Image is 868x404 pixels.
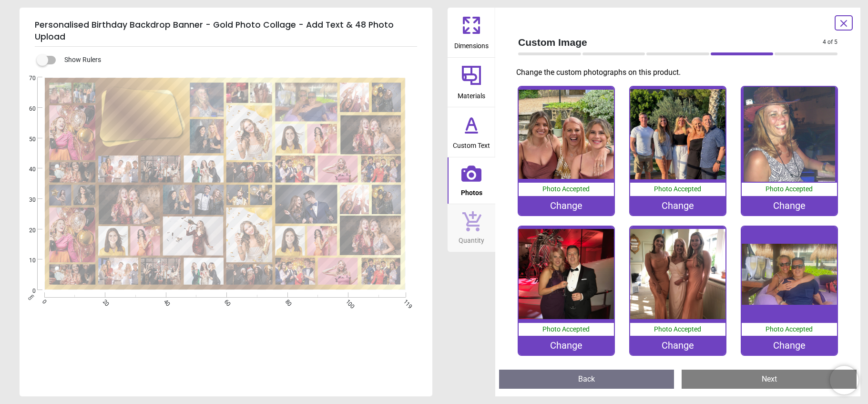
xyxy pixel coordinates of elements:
span: 100 [344,298,350,304]
span: Photo Accepted [542,185,590,193]
span: 70 [18,74,36,83]
iframe: Brevo live chat [830,366,858,394]
span: Photos [461,184,482,198]
button: Photos [448,157,495,204]
span: 40 [18,166,36,174]
span: Custom Text [453,136,490,151]
span: 0 [18,287,36,295]
div: Change [630,336,725,355]
span: Photo Accepted [654,185,701,193]
span: Photo Accepted [542,325,590,333]
div: Change [742,196,837,215]
div: Show Rulers [42,54,432,66]
span: 30 [18,196,36,204]
div: Change [519,336,614,355]
span: Custom Image [518,35,823,49]
span: 40 [162,298,168,304]
button: Materials [448,58,495,107]
span: 0 [40,298,46,304]
span: Photo Accepted [654,325,701,333]
span: Quantity [459,231,484,246]
span: 60 [222,298,228,304]
span: 20 [101,298,107,304]
span: 4 of 5 [823,38,837,46]
span: 80 [283,298,289,304]
span: 10 [18,257,36,265]
span: Materials [458,87,485,101]
span: Photo Accepted [766,185,813,193]
button: Quantity [448,204,495,252]
span: Dimensions [454,37,489,51]
p: Change the custom photographs on this product. [516,67,845,78]
button: Next [682,370,857,389]
span: 60 [18,105,36,113]
span: 119 [401,298,408,304]
div: Change [630,196,725,215]
button: Custom Text [448,107,495,157]
button: Back [499,370,674,389]
button: Dimensions [448,8,495,57]
span: 50 [18,135,36,144]
div: Change [519,196,614,215]
h5: Personalised Birthday Backdrop Banner - Gold Photo Collage - Add Text & 48 Photo Upload [35,15,417,47]
span: Photo Accepted [766,325,813,333]
span: cm [26,293,35,301]
span: 20 [18,227,36,235]
div: Change [742,336,837,355]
